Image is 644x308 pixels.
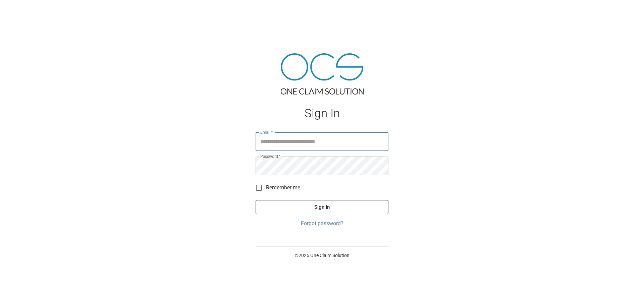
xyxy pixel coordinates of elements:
img: ocs-logo-tra.png [281,53,364,95]
h1: Sign In [256,107,388,120]
button: Sign In [256,200,388,214]
label: Email [260,129,273,135]
span: Remember me [266,184,300,192]
img: ocs-logo-white-transparent.png [8,4,35,17]
label: Password [260,153,280,159]
p: © 2025 One Claim Solution [256,252,388,259]
a: Forgot password? [256,220,388,228]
